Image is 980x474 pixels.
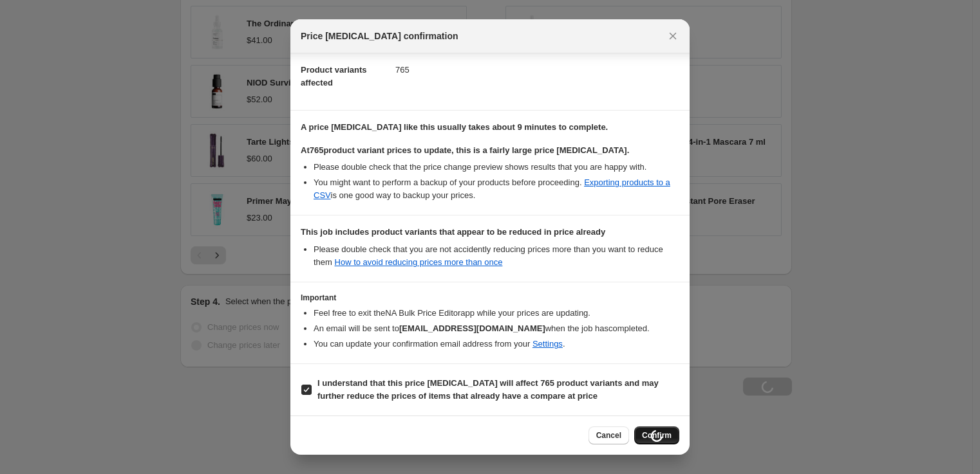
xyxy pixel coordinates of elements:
li: Feel free to exit the NA Bulk Price Editor app while your prices are updating. [314,307,679,320]
b: A price [MEDICAL_DATA] like this usually takes about 9 minutes to complete. [301,122,608,132]
li: Please double check that you are not accidently reducing prices more than you want to reduce them [314,243,679,269]
span: Price [MEDICAL_DATA] confirmation [301,30,458,42]
button: Close [664,27,682,45]
li: Please double check that the price change preview shows results that you are happy with. [314,161,679,174]
h3: Important [301,293,679,303]
dd: 765 [395,53,679,87]
b: I understand that this price [MEDICAL_DATA] will affect 765 product variants and may further redu... [317,378,659,401]
span: Cancel [596,430,621,441]
li: You can update your confirmation email address from your . [314,338,679,351]
b: At 765 product variant prices to update, this is a fairly large price [MEDICAL_DATA]. [301,145,629,155]
li: An email will be sent to when the job has completed . [314,322,679,335]
a: How to avoid reducing prices more than once [335,257,503,267]
span: Product variants affected [301,65,367,87]
li: You might want to perform a backup of your products before proceeding. is one good way to backup ... [314,176,679,202]
b: [EMAIL_ADDRESS][DOMAIN_NAME] [399,324,545,333]
a: Settings [532,339,563,349]
button: Cancel [589,426,629,444]
b: This job includes product variants that appear to be reduced in price already [301,227,605,237]
a: Exporting products to a CSV [314,178,670,200]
